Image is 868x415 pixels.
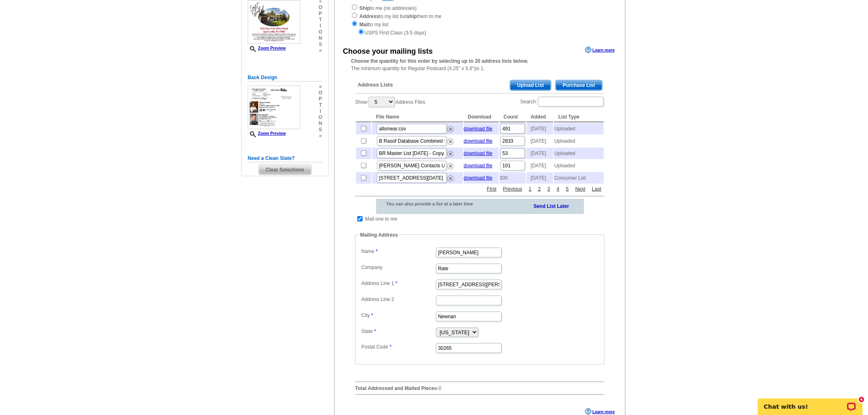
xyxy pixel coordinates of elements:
div: You can also provide a list at a later time [376,199,495,209]
th: List Type [554,112,604,122]
span: o [319,90,322,96]
h5: Back Design [248,74,322,82]
span: » [319,84,322,90]
img: delete.png [448,126,454,132]
input: Search: [538,97,604,107]
div: The minimum quantity for Regular Postcard (4.25" x 5.6")is 1. [335,57,625,72]
img: delete.png [448,163,454,169]
iframe: LiveChat chat widget [753,389,868,415]
td: [DATE] [527,135,553,147]
strong: Ship [359,5,370,11]
span: t [319,102,322,108]
span: Address Lists [358,81,393,89]
span: s [319,41,322,48]
a: Remove this list [448,125,454,130]
select: ShowAddress Files [368,97,395,107]
strong: Total Addressed and Mailed Pieces [355,385,437,391]
td: 300 [500,172,526,184]
a: First [485,185,498,193]
span: i [319,108,322,114]
td: Mail one to me [365,215,398,223]
th: Added [527,112,553,122]
td: Consumer List [554,172,604,184]
img: small-thumb.jpg [248,0,300,44]
td: Uploaded [554,160,604,171]
span: 0 [439,385,441,391]
a: Send List Later [534,202,569,210]
span: » [319,133,322,139]
span: o [319,29,322,35]
td: [DATE] [527,148,553,159]
a: 4 [555,185,562,193]
label: Search: [521,96,605,107]
a: Remove this list [448,137,454,143]
strong: ship [407,14,417,19]
strong: Choose the quantity for this order by selecting up to 20 address lists below. [351,58,528,64]
img: delete.png [448,176,454,182]
label: State [361,328,435,335]
a: Previous [501,185,525,193]
span: p [319,11,322,17]
a: download file [464,126,493,132]
div: to me (no addresses) to my list but them to me to my list [351,4,609,36]
strong: Mail [359,22,369,27]
span: n [319,35,322,41]
td: [DATE] [527,172,553,184]
a: download file [464,175,493,181]
span: » [319,48,322,54]
a: Last [590,185,603,193]
span: o [319,114,322,121]
span: Upload List [510,80,551,90]
label: Company [361,264,435,271]
label: Postal Code [361,343,435,351]
td: Uploaded [554,135,604,147]
span: n [319,121,322,127]
div: - [351,74,609,401]
a: download file [464,163,493,169]
span: Clear Selections [259,165,311,175]
label: Address Line 1 [361,280,435,287]
a: 3 [546,185,553,193]
div: Choose your mailing lists [343,46,433,57]
a: Remove this list [448,162,454,167]
legend: Mailing Address [359,231,399,239]
a: Learn more [585,47,615,53]
span: i [319,23,322,29]
a: Zoom Preview [248,46,286,50]
a: 1 [527,185,534,193]
img: delete.png [448,151,454,157]
a: Next [573,185,588,193]
a: Learn more [585,408,615,415]
td: [DATE] [527,123,553,135]
span: t [319,17,322,23]
th: Download [464,112,499,122]
a: 2 [536,185,543,193]
img: small-thumb.jpg [248,86,300,129]
strong: Address [359,14,379,19]
a: Remove this list [448,174,454,180]
th: Count [500,112,526,122]
label: City [361,312,435,319]
label: Show Address Files [355,96,425,108]
img: delete.png [448,139,454,145]
span: s [319,127,322,133]
label: Name [361,248,435,255]
div: USPS First Class (3-5 days) [351,28,609,36]
label: Address Line 2 [361,296,435,303]
th: File Name [372,112,463,122]
td: Uploaded [554,148,604,159]
span: Purchase List [556,80,602,90]
a: Remove this list [448,149,454,155]
a: 5 [564,185,571,193]
a: download file [464,138,493,144]
span: o [319,5,322,11]
a: download file [464,150,493,156]
a: Zoom Preview [248,131,286,136]
h5: Need a Clean Slate? [248,155,322,162]
td: [DATE] [527,160,553,171]
td: Uploaded [554,123,604,135]
span: p [319,96,322,102]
